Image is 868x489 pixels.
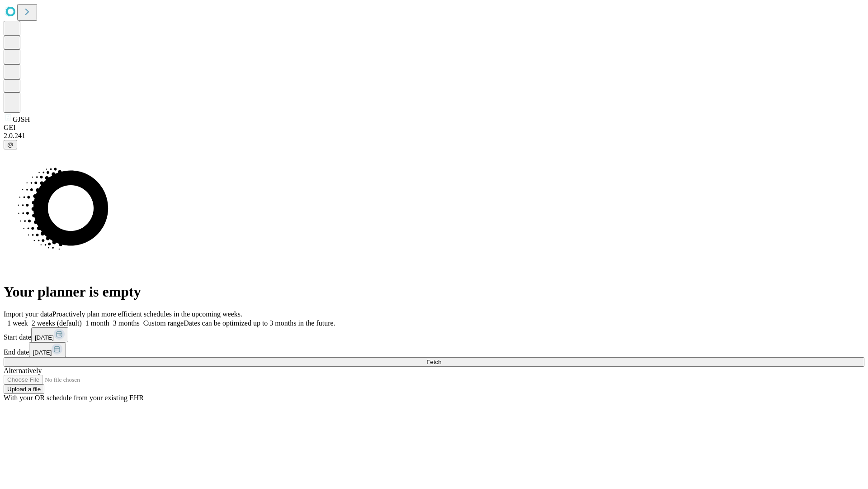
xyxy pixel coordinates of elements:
span: Custom range [143,319,184,327]
span: GJSH [13,115,30,123]
span: @ [7,141,14,148]
button: [DATE] [29,342,66,357]
span: 3 months [113,319,140,327]
span: Fetch [426,359,441,365]
span: [DATE] [35,334,54,341]
button: [DATE] [31,327,68,342]
div: End date [4,342,864,357]
span: Dates can be optimized up to 3 months in the future. [184,319,335,327]
span: Alternatively [4,367,42,374]
div: Start date [4,327,864,342]
span: 1 month [85,319,109,327]
span: Proactively plan more efficient schedules in the upcoming weeks. [52,310,242,318]
h1: Your planner is empty [4,283,864,300]
div: GEI [4,124,864,132]
span: With your OR schedule from your existing EHR [4,394,144,402]
span: 1 week [7,319,28,327]
button: Fetch [4,357,864,367]
button: @ [4,140,17,149]
button: Upload a file [4,384,44,394]
span: [DATE] [33,349,52,356]
span: 2 weeks (default) [32,319,82,327]
span: Import your data [4,310,52,318]
div: 2.0.241 [4,132,864,140]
